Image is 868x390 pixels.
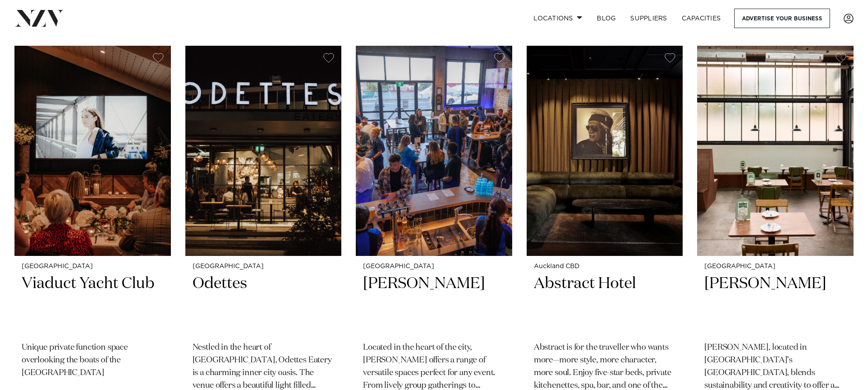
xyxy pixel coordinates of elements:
[22,274,164,335] h2: Viaduct Yacht Club
[363,263,505,270] small: [GEOGRAPHIC_DATA]
[623,9,674,28] a: SUPPLIERS
[734,9,830,28] a: Advertise your business
[590,9,623,28] a: BLOG
[704,263,846,270] small: [GEOGRAPHIC_DATA]
[363,274,505,335] h2: [PERSON_NAME]
[526,9,590,28] a: Locations
[22,342,164,380] p: Unique private function space overlooking the boats of the [GEOGRAPHIC_DATA]
[704,274,846,335] h2: [PERSON_NAME]
[22,263,164,270] small: [GEOGRAPHIC_DATA]
[534,263,676,270] small: Auckland CBD
[193,263,335,270] small: [GEOGRAPHIC_DATA]
[193,274,335,335] h2: Odettes
[534,274,676,335] h2: Abstract Hotel
[14,10,64,26] img: nzv-logo.png
[675,9,728,28] a: Capacities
